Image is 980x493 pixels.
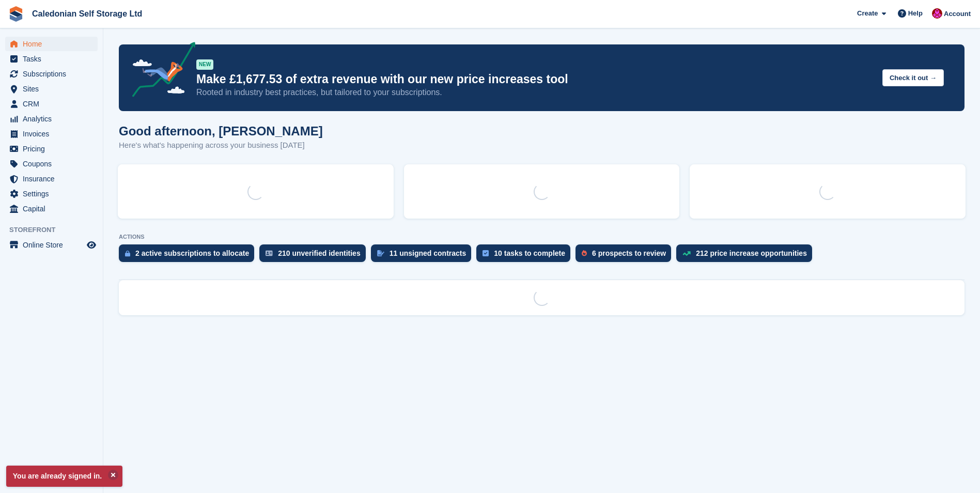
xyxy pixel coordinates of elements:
[5,187,98,201] a: menu
[23,142,85,156] span: Pricing
[5,202,98,216] a: menu
[5,238,98,252] a: menu
[278,249,361,257] div: 210 unverified identities
[23,37,85,51] span: Home
[592,249,666,257] div: 6 prospects to review
[682,251,691,256] img: price_increase_opportunities-93ffe204e8149a01c8c9dc8f82e8f89637d9d84a8eef4429ea346261dce0b2c0.svg
[390,249,466,257] div: 11 unsigned contracts
[125,250,130,257] img: active_subscription_to_allocate_icon-d502201f5373d7db506a760aba3b589e785aa758c864c3986d89f69b8ff3...
[5,172,98,186] a: menu
[23,157,85,171] span: Coupons
[483,250,489,256] img: task-75834270c22a3079a89374b754ae025e5fb1db73e45f91037f5363f120a921f8.svg
[119,124,323,138] h1: Good afternoon, [PERSON_NAME]
[882,69,944,86] button: Check it out →
[5,157,98,171] a: menu
[135,249,249,257] div: 2 active subscriptions to allocate
[944,9,971,19] span: Account
[857,8,878,19] span: Create
[23,97,85,111] span: CRM
[5,82,98,96] a: menu
[5,67,98,81] a: menu
[85,239,98,251] a: Preview store
[932,8,942,19] img: Donald Mathieson
[259,244,371,267] a: 210 unverified identities
[23,202,85,216] span: Capital
[28,5,146,22] a: Caledonian Self Storage Ltd
[119,140,323,151] p: Here's what's happening across your business [DATE]
[582,250,587,256] img: prospect-51fa495bee0391a8d652442698ab0144808aea92771e9ea1ae160a38d050c398.svg
[676,244,817,267] a: 212 price increase opportunities
[6,466,122,487] p: You are already signed in.
[266,250,273,256] img: verify_identity-adf6edd0f0f0b5bbfe63781bf79b02c33cf7c696d77639b501bdc392416b5a36.svg
[23,127,85,141] span: Invoices
[119,234,965,240] p: ACTIONS
[377,250,384,256] img: contract_signature_icon-13c848040528278c33f63329250d36e43548de30e8caae1d1a13099fd9432cc5.svg
[196,59,213,70] div: NEW
[575,244,676,267] a: 6 prospects to review
[23,172,85,186] span: Insurance
[9,225,103,235] span: Storefront
[5,97,98,111] a: menu
[23,82,85,96] span: Sites
[23,238,85,252] span: Online Store
[476,244,575,267] a: 10 tasks to complete
[5,52,98,66] a: menu
[123,42,196,101] img: price-adjustments-announcement-icon-8257ccfd72463d97f412b2fc003d46551f7dbcb40ab6d574587a9cd5c0d94...
[23,187,85,201] span: Settings
[5,112,98,126] a: menu
[23,112,85,126] span: Analytics
[196,72,874,87] p: Make £1,677.53 of extra revenue with our new price increases tool
[371,244,477,267] a: 11 unsigned contracts
[494,249,565,257] div: 10 tasks to complete
[908,8,923,19] span: Help
[8,6,24,22] img: stora-icon-8386f47178a22dfd0bd8f6a31ec36ba5ce8667c1dd55bd0f319d3a0aa187defe.svg
[696,249,807,257] div: 212 price increase opportunities
[5,127,98,141] a: menu
[5,37,98,51] a: menu
[23,67,85,81] span: Subscriptions
[5,142,98,156] a: menu
[119,244,259,267] a: 2 active subscriptions to allocate
[23,52,85,66] span: Tasks
[196,87,874,98] p: Rooted in industry best practices, but tailored to your subscriptions.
